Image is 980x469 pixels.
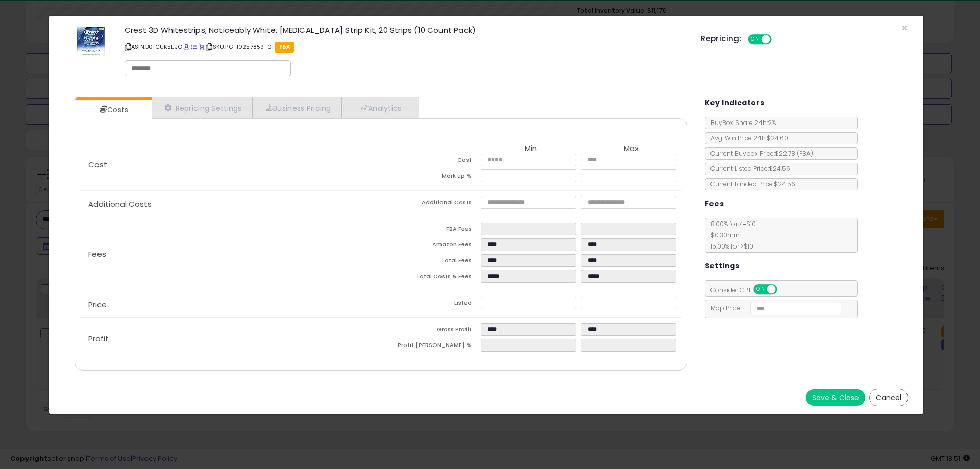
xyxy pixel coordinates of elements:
a: Repricing Settings [152,97,253,118]
span: Consider CPT: [705,286,791,294]
td: Total Costs & Fees [381,270,481,286]
span: 8.00 % for <= $10 [705,219,756,251]
span: 15.00 % for > $10 [705,242,753,251]
a: Business Pricing [253,97,342,118]
a: BuyBox page [184,43,189,51]
th: Max [581,144,681,154]
a: Your listing only [199,43,204,51]
td: Mark up % [381,169,481,185]
h5: Fees [705,198,724,210]
span: $22.78 [775,149,813,158]
p: Fees [80,250,381,258]
p: Additional Costs [80,200,381,208]
p: Cost [80,161,381,169]
td: Listed [381,297,481,312]
p: Profit [80,335,381,343]
h3: Crest 3D Whitestrips, Noticeably White, [MEDICAL_DATA] Strip Kit, 20 Strips (10 Count Pack) [125,26,685,34]
p: ASIN: B01CUK5EJO | SKU: PG-10257859-01 [125,39,685,55]
span: BuyBox Share 24h: 2% [705,118,776,127]
button: Cancel [869,389,908,406]
p: Price [80,301,381,309]
td: Gross Profit [381,323,481,339]
button: Save & Close [806,389,865,406]
span: OFF [770,35,787,44]
span: ON [754,285,767,294]
td: Additional Costs [381,196,481,212]
td: Profit [PERSON_NAME] % [381,339,481,355]
a: Costs [75,100,151,120]
span: Current Buybox Price: [705,149,813,158]
span: $0.30 min [705,231,740,239]
span: OFF [775,285,792,294]
a: Analytics [342,97,418,118]
span: Current Listed Price: $24.56 [705,164,790,173]
a: All offer listings [191,43,197,51]
td: FBA Fees [381,223,481,238]
span: ( FBA ) [797,149,813,158]
h5: Settings [705,260,740,273]
span: ON [749,35,762,44]
td: Amazon Fees [381,238,481,254]
span: FBA [275,42,294,53]
span: Avg. Win Price 24h: $24.60 [705,134,788,142]
td: Cost [381,154,481,169]
img: 51jtHx1WHoL._SL60_.jpg [76,26,106,57]
h5: Repricing: [701,35,742,43]
span: × [901,20,908,35]
td: Total Fees [381,254,481,270]
th: Min [481,144,581,154]
span: Current Landed Price: $24.56 [705,180,795,188]
span: Map Price: [705,304,842,312]
h5: Key Indicators [705,96,765,109]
